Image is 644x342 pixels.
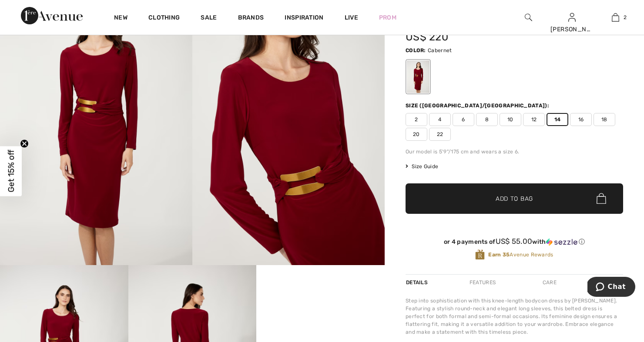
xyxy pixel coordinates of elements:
[407,60,429,93] div: Cabernet
[500,113,521,126] span: 10
[406,183,623,214] button: Add to Bag
[462,275,503,290] div: Features
[406,163,438,170] span: Size Guide
[114,14,127,23] a: New
[406,237,623,246] div: or 4 payments of with
[148,14,180,23] a: Clothing
[406,47,426,53] span: Color:
[568,13,576,21] a: Sign In
[20,139,29,148] button: Close teaser
[406,148,623,156] div: Our model is 5'9"/175 cm and wears a size 6.
[550,25,593,34] div: [PERSON_NAME]
[285,14,323,23] span: Inspiration
[596,275,623,290] div: Shipping
[379,13,396,22] a: Prom
[496,237,533,246] span: US$ 55.00
[345,13,358,22] a: Live
[201,14,217,23] a: Sale
[406,128,427,141] span: 20
[535,275,564,290] div: Care
[406,237,623,249] div: or 4 payments ofUS$ 55.00withSezzle Click to learn more about Sezzle
[525,12,532,23] img: search the website
[476,113,498,126] span: 8
[546,238,577,246] img: Sezzle
[568,12,576,23] img: My Info
[21,7,83,24] img: 1ère Avenue
[406,275,430,290] div: Details
[453,113,474,126] span: 6
[488,251,553,259] span: Avenue Rewards
[406,102,551,110] div: Size ([GEOGRAPHIC_DATA]/[GEOGRAPHIC_DATA]):
[597,193,606,204] img: Bag.svg
[475,249,485,261] img: Avenue Rewards
[429,113,451,126] span: 4
[428,47,452,53] span: Cabernet
[488,252,510,258] strong: Earn 35
[429,128,451,141] span: 22
[406,297,623,336] div: Step into sophistication with this knee-length bodycon dress by [PERSON_NAME]. Featuring a stylis...
[406,113,427,126] span: 2
[594,113,615,126] span: 18
[587,277,635,299] iframe: Opens a widget where you can chat to one of our agents
[496,194,533,203] span: Add to Bag
[624,13,627,21] span: 2
[523,113,545,126] span: 12
[6,150,16,193] span: Get 15% off
[570,113,592,126] span: 16
[594,12,637,23] a: 2
[612,12,619,23] img: My Bag
[406,31,448,43] span: US$ 220
[547,113,568,126] span: 14
[238,14,264,23] a: Brands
